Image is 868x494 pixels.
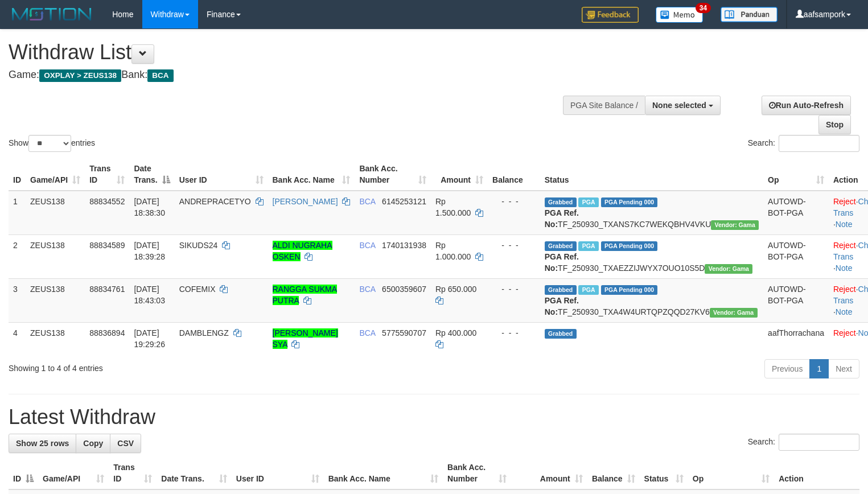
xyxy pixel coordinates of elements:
th: Bank Acc. Name: activate to sort column ascending [268,158,355,191]
span: OXPLAY > ZEUS138 [39,69,121,82]
a: 1 [809,359,829,378]
span: SIKUDS24 [179,241,218,250]
span: PGA Pending [601,197,658,207]
th: Action [774,457,859,489]
th: Status: activate to sort column ascending [640,457,688,489]
span: 88834761 [89,285,125,294]
a: Run Auto-Refresh [762,96,851,115]
h1: Latest Withdraw [9,406,859,429]
a: CSV [110,434,141,453]
span: ANDREPRACETYO [179,197,251,206]
a: [PERSON_NAME] [273,197,338,206]
th: Balance [488,158,540,191]
td: 3 [9,278,26,322]
span: Marked by aafsolysreylen [578,285,598,295]
input: Search: [779,135,859,152]
th: Bank Acc. Number: activate to sort column ascending [355,158,431,191]
span: Rp 400.000 [435,328,476,337]
th: Bank Acc. Name: activate to sort column ascending [324,457,443,489]
span: 88834589 [89,241,125,250]
td: aafThorrachana [763,322,829,355]
label: Search: [748,135,859,152]
select: Showentries [28,135,71,152]
td: ZEUS138 [26,278,85,322]
td: AUTOWD-BOT-PGA [763,191,829,235]
th: ID [9,158,26,191]
span: Grabbed [545,241,577,251]
a: Note [836,307,853,316]
a: Next [828,359,859,378]
span: Rp 650.000 [435,285,476,294]
td: AUTOWD-BOT-PGA [763,234,829,278]
th: User ID: activate to sort column ascending [175,158,268,191]
span: Grabbed [545,197,577,207]
span: COFEMIX [179,285,216,294]
td: ZEUS138 [26,191,85,235]
td: ZEUS138 [26,234,85,278]
input: Search: [779,434,859,451]
th: Trans ID: activate to sort column ascending [109,457,157,489]
th: Date Trans.: activate to sort column ascending [157,457,232,489]
button: None selected [645,96,721,115]
td: 4 [9,322,26,355]
span: BCA [359,197,375,206]
a: [PERSON_NAME] SYA [273,328,338,349]
a: RANGGA SUKMA PUTRA [273,285,338,305]
span: DAMBLENGZ [179,328,229,337]
h1: Withdraw List [9,41,567,64]
span: None selected [652,101,706,110]
a: Note [836,220,853,229]
th: Bank Acc. Number: activate to sort column ascending [443,457,511,489]
span: Grabbed [545,285,577,295]
th: Status [540,158,763,191]
b: PGA Ref. No: [545,296,579,316]
span: BCA [359,241,375,250]
span: Copy 1740131938 to clipboard [382,241,426,250]
span: BCA [147,69,173,82]
h4: Game: Bank: [9,69,567,81]
a: Show 25 rows [9,434,76,453]
span: Vendor URL: https://trx31.1velocity.biz [710,308,758,318]
a: Previous [764,359,810,378]
span: [DATE] 19:29:26 [134,328,165,349]
span: CSV [117,439,134,448]
th: Game/API: activate to sort column ascending [26,158,85,191]
b: PGA Ref. No: [545,252,579,273]
span: Marked by aafsolysreylen [578,197,598,207]
div: - - - [492,196,536,207]
span: 34 [696,3,711,13]
th: Op: activate to sort column ascending [763,158,829,191]
td: TF_250930_TXA4W4URTQPZQQD27KV6 [540,278,763,322]
span: Vendor URL: https://trx31.1velocity.biz [705,264,752,274]
span: [DATE] 18:38:30 [134,197,165,217]
span: [DATE] 18:43:03 [134,285,165,305]
b: PGA Ref. No: [545,208,579,229]
label: Show entries [9,135,95,152]
th: Amount: activate to sort column ascending [511,457,587,489]
a: Note [836,264,853,273]
td: AUTOWD-BOT-PGA [763,278,829,322]
a: Reject [833,241,856,250]
span: BCA [359,328,375,337]
th: Date Trans.: activate to sort column descending [129,158,174,191]
span: Vendor URL: https://trx31.1velocity.biz [711,220,759,230]
a: Copy [76,434,110,453]
td: ZEUS138 [26,322,85,355]
a: Reject [833,197,856,206]
span: Rp 1.500.000 [435,197,471,217]
span: 88836894 [89,328,125,337]
td: 1 [9,191,26,235]
th: Balance: activate to sort column ascending [587,457,640,489]
img: MOTION_logo.png [9,6,95,23]
th: User ID: activate to sort column ascending [232,457,324,489]
span: Grabbed [545,329,577,339]
span: BCA [359,285,375,294]
img: Feedback.jpg [582,7,639,23]
span: Show 25 rows [16,439,69,448]
th: ID: activate to sort column descending [9,457,38,489]
td: 2 [9,234,26,278]
span: Marked by aafsolysreylen [578,241,598,251]
td: TF_250930_TXANS7KC7WEKQBHV4VKU [540,191,763,235]
th: Op: activate to sort column ascending [688,457,774,489]
a: Stop [818,115,851,134]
